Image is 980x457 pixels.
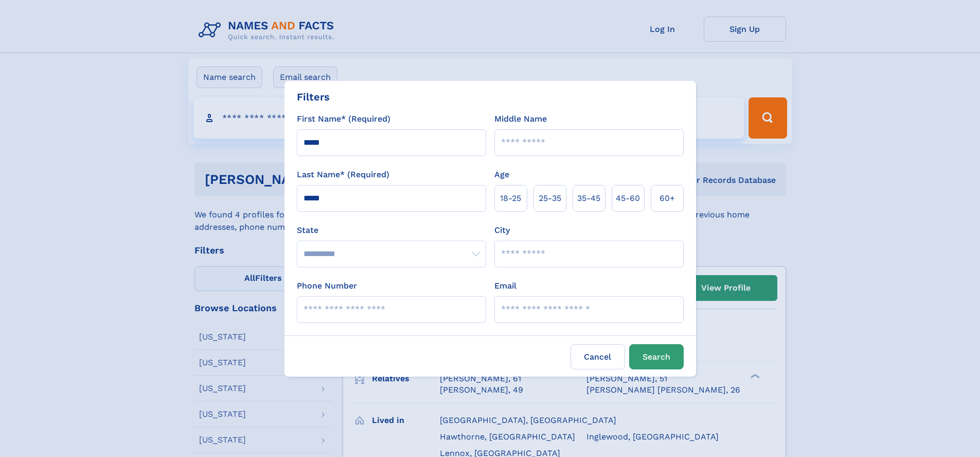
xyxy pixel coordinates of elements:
span: 18‑25 [500,192,521,205]
span: 35‑45 [577,192,600,205]
label: Last Name* (Required) [297,168,389,181]
label: State [297,224,486,236]
div: Filters [297,89,330,105]
span: 60+ [660,192,675,205]
label: Cancel [571,344,625,369]
label: First Name* (Required) [297,113,390,125]
label: Age [494,168,509,181]
button: Search [629,344,684,369]
label: Email [494,280,516,292]
span: 25‑35 [539,192,561,205]
label: City [494,224,510,236]
label: Phone Number [297,280,357,292]
span: 45‑60 [616,192,640,205]
label: Middle Name [494,113,547,125]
